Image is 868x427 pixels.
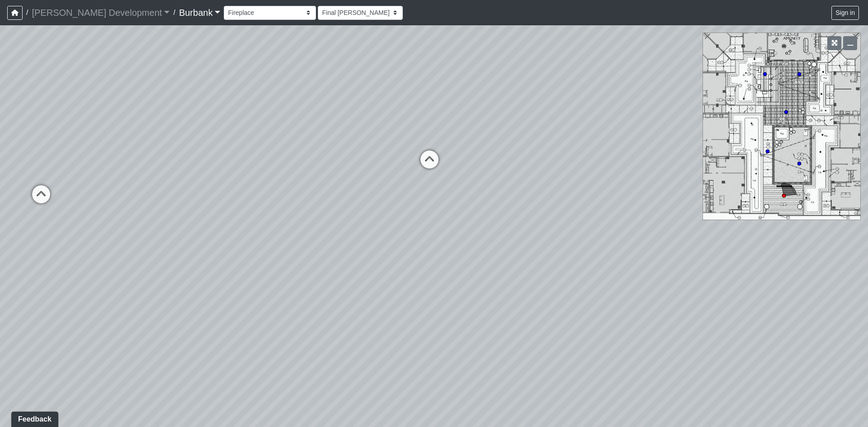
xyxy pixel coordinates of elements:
[23,4,32,22] span: /
[831,6,859,20] button: Sign in
[32,4,170,22] a: [PERSON_NAME] Development
[179,4,221,22] a: Burbank
[170,4,179,22] span: /
[7,409,60,427] iframe: Ybug feedback widget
